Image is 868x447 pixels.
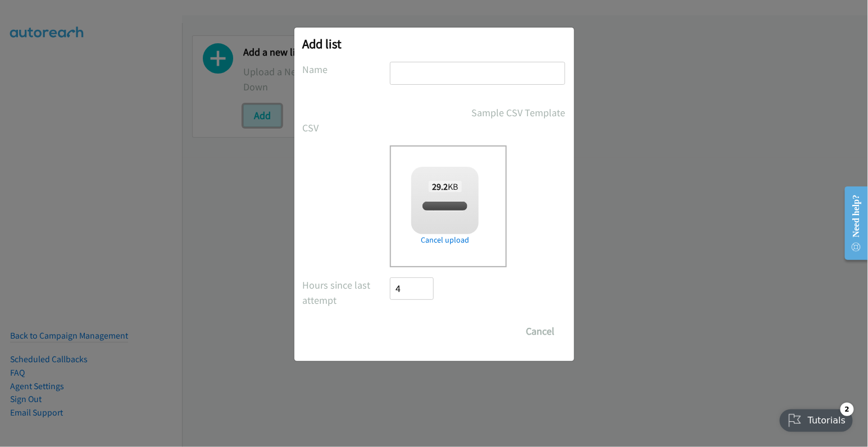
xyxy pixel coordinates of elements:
[516,320,566,343] button: Cancel
[303,36,566,52] h2: Add list
[472,105,566,120] a: Sample CSV Template
[773,398,860,439] iframe: Checklist
[303,277,390,308] label: Hours since last attempt
[432,181,448,192] strong: 29.2
[411,234,479,246] a: Cancel upload
[836,179,868,268] iframe: Resource Center
[303,62,390,77] label: Name
[426,201,464,212] span: split_7.csv
[303,120,390,135] label: CSV
[429,181,462,192] span: KB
